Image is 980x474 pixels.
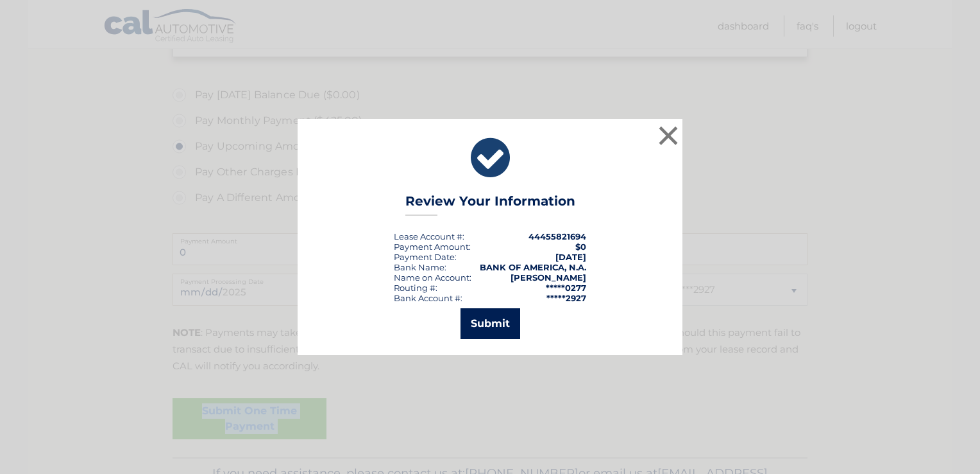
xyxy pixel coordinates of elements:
div: Bank Name: [394,262,446,272]
strong: BANK OF AMERICA, N.A. [480,262,586,272]
button: Submit [460,308,520,339]
div: Routing #: [394,283,437,293]
button: × [655,123,681,148]
div: Payment Amount: [394,241,471,252]
h3: Review Your Information [405,193,575,216]
span: Payment Date [394,252,455,262]
div: Name on Account: [394,272,471,283]
div: : [394,252,457,262]
span: $0 [575,241,586,252]
div: Lease Account #: [394,231,464,241]
div: Bank Account #: [394,293,462,303]
strong: 44455821694 [528,231,586,241]
span: [DATE] [555,252,586,262]
strong: [PERSON_NAME] [511,272,586,283]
